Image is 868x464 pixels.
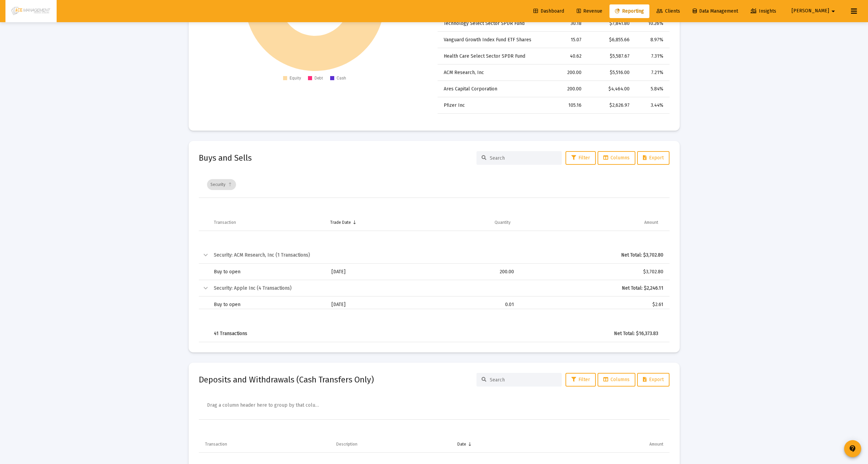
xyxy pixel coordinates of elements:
[457,441,466,447] div: Date
[586,15,634,32] td: $7,841.80
[332,436,453,452] td: Column Description
[849,445,857,453] mat-icon: contact_support
[609,4,649,18] a: Reporting
[205,441,227,447] div: Transaction
[577,8,602,14] span: Revenue
[490,377,557,383] input: Search
[657,8,680,14] span: Clients
[549,15,586,32] td: 30.18
[586,32,634,48] td: $6,855.66
[603,377,630,382] span: Columns
[649,441,663,447] div: Amount
[524,269,663,275] div: $3,702.80
[637,151,670,165] button: Export
[11,4,52,18] img: Dashboard
[549,48,586,64] td: 40.62
[615,8,644,14] span: Reporting
[792,8,829,14] span: [PERSON_NAME]
[549,81,586,97] td: 200.00
[426,214,515,231] td: Column Quantity
[651,4,686,18] a: Clients
[549,64,586,81] td: 200.00
[207,172,665,198] div: Data grid toolbar
[209,247,519,264] td: Security: ACM Research, Inc (1 Transactions)
[199,153,252,163] h2: Buys and Sells
[586,64,634,81] td: $5,516.00
[639,69,663,76] div: 7.21%
[533,8,564,14] span: Dashboard
[199,247,209,264] td: Collapse
[687,4,744,18] a: Data Management
[603,155,630,161] span: Columns
[571,377,590,382] span: Filter
[565,151,596,165] button: Filter
[524,285,663,292] div: Net Total: $2,246.11
[520,330,658,337] div: Net Total: $16,373.83
[693,8,738,14] span: Data Management
[643,377,664,382] span: Export
[314,76,323,81] text: Debt
[209,280,519,296] td: Security: Apple Inc (4 Transactions)
[751,8,776,14] span: Insights
[524,252,663,259] div: Net Total: $3,702.80
[438,97,549,114] td: Pfizer Inc
[199,436,332,452] td: Column Transaction
[637,373,670,387] button: Export
[429,296,519,313] td: 0.01
[290,76,301,81] text: Equity
[586,48,634,64] td: $5,587.67
[438,15,549,32] td: Technology Select Sector SPDR Fund
[515,214,664,231] td: Column Amount
[639,53,663,60] div: 7.31%
[214,220,236,225] div: Transaction
[745,4,782,18] a: Insights
[829,4,837,18] mat-icon: arrow_drop_down
[549,97,586,114] td: 105.16
[598,373,635,387] button: Columns
[639,102,663,109] div: 3.44%
[327,296,429,313] td: [DATE]
[438,32,549,48] td: Vanguard Growth Index Fund ETF Shares
[209,214,326,231] td: Column Transaction
[495,220,511,225] div: Quantity
[639,86,663,92] div: 5.84%
[199,172,670,342] div: Data grid
[586,81,634,97] td: $4,464.00
[199,280,209,296] td: Collapse
[325,214,426,231] td: Column Trade Date
[586,97,634,114] td: $2,626.97
[207,179,236,190] div: Security
[529,436,669,452] td: Column Amount
[199,374,374,385] h2: Deposits and Withdrawals (Cash Transfers Only)
[209,296,327,313] td: Buy to open
[207,400,319,411] div: Drag a column header here to group by that column
[438,48,549,64] td: Health Care Select Sector SPDR Fund
[565,373,596,387] button: Filter
[336,441,357,447] div: Description
[453,436,529,452] td: Column Date
[549,32,586,48] td: 15.07
[598,151,635,165] button: Columns
[783,4,845,18] button: [PERSON_NAME]
[643,155,664,161] span: Export
[639,37,663,43] div: 8.97%
[524,301,663,308] div: $2.61
[644,220,658,225] div: Amount
[207,393,665,419] div: Data grid toolbar
[528,4,570,18] a: Dashboard
[327,264,429,280] td: [DATE]
[429,264,519,280] td: 200.00
[438,81,549,97] td: Ares Capital Corporation
[337,76,346,81] text: Cash
[330,220,351,225] div: Trade Date
[214,330,321,337] div: 41 Transactions
[438,64,549,81] td: ACM Research, Inc
[571,4,608,18] a: Revenue
[571,155,590,161] span: Filter
[209,264,327,280] td: Buy to open
[639,20,663,27] div: 10.26%
[490,155,557,161] input: Search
